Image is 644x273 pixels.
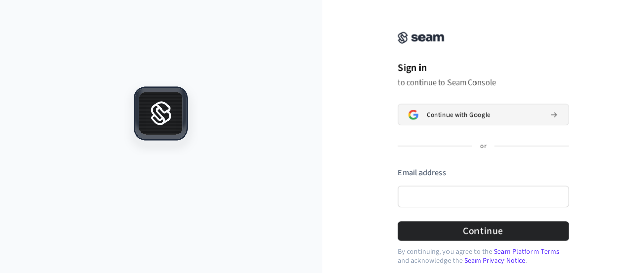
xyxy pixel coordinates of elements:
a: Seam Privacy Notice [464,256,525,266]
p: or [480,142,486,151]
h1: Sign in [398,60,569,75]
button: Sign in with GoogleContinue with Google [398,104,569,125]
button: Continue [398,221,569,241]
label: Email address [398,167,446,178]
a: Seam Platform Terms [494,247,559,257]
p: By continuing, you agree to the and acknowledge the . [398,247,569,265]
span: Continue with Google [427,111,490,119]
img: Seam Console [398,32,444,44]
p: to continue to Seam Console [398,77,569,88]
img: Sign in with Google [408,110,418,120]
